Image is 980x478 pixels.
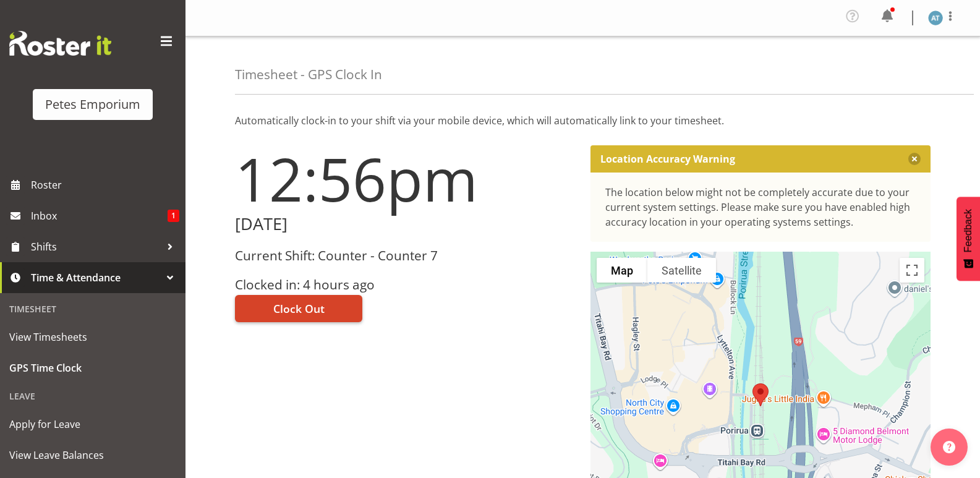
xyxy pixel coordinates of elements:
div: The location below might not be completely accurate due to your current system settings. Please m... [605,185,916,229]
div: Leave [3,383,182,409]
span: Feedback [963,209,974,252]
span: GPS Time Clock [9,359,176,377]
a: View Timesheets [3,322,182,352]
button: Close message [908,153,921,165]
button: Show street map [597,258,647,283]
span: Shifts [31,237,161,256]
img: help-xxl-2.png [943,441,955,453]
button: Clock Out [235,295,362,322]
h2: [DATE] [235,215,576,234]
p: Automatically clock-in to your shift via your mobile device, which will automatically link to you... [235,113,931,128]
span: 1 [168,210,179,222]
h1: 12:56pm [235,145,576,212]
h4: Timesheet - GPS Clock In [235,67,382,82]
button: Toggle fullscreen view [900,258,924,283]
p: Location Accuracy Warning [600,153,735,165]
div: Timesheet [3,296,182,322]
h3: Clocked in: 4 hours ago [235,278,576,292]
span: View Leave Balances [9,446,176,464]
span: View Timesheets [9,328,176,346]
a: GPS Time Clock [3,352,182,383]
div: Petes Emporium [45,95,140,114]
img: Rosterit website logo [9,31,111,56]
span: Inbox [31,207,168,225]
h3: Current Shift: Counter - Counter 7 [235,249,576,263]
img: alex-micheal-taniwha5364.jpg [928,11,943,25]
button: Show satellite imagery [647,258,716,283]
a: Apply for Leave [3,409,182,440]
span: Apply for Leave [9,415,176,433]
a: View Leave Balances [3,440,182,471]
span: Time & Attendance [31,268,161,287]
span: Roster [31,176,179,194]
span: Clock Out [273,301,325,317]
button: Feedback - Show survey [957,197,980,281]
